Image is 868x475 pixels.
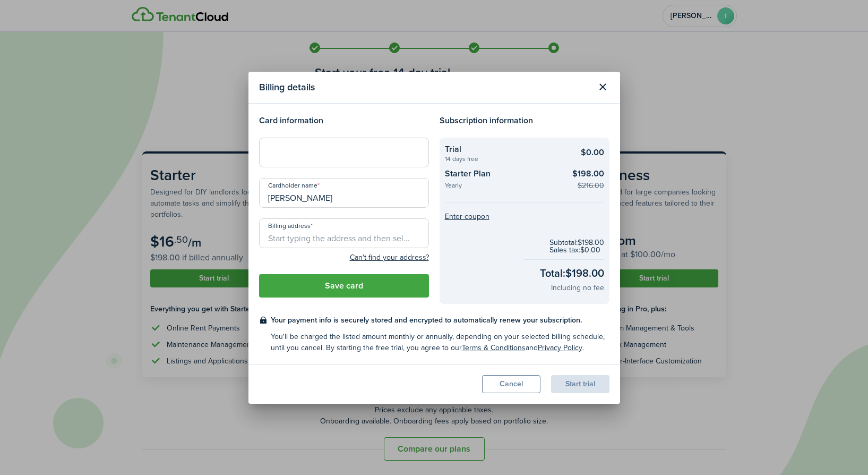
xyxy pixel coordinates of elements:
[578,180,604,191] checkout-summary-item-old-price: $216.00
[581,146,604,159] checkout-summary-item-main-price: $0.00
[540,265,604,281] checkout-total-main: Total: $198.00
[445,182,564,191] checkout-summary-item-description: Yearly
[271,331,609,353] checkout-terms-secondary: You'll be charged the listed amount monthly or annually, depending on your selected billing sched...
[259,218,429,248] input: Start typing the address and then select from the dropdown
[572,167,604,180] checkout-summary-item-main-price: $198.00
[549,247,604,254] checkout-subtotal-item: Sales tax: $0.00
[350,252,429,263] button: Can't find your address?
[538,342,582,353] a: Privacy Policy
[440,114,609,127] h4: Subscription information
[445,156,564,162] checkout-summary-item-description: 14 days free
[549,239,604,247] checkout-subtotal-item: Subtotal: $198.00
[445,213,489,220] button: Enter coupon
[259,274,429,298] button: Save card
[594,78,612,96] button: Close modal
[271,315,609,326] checkout-terms-main: Your payment info is securely stored and encrypted to automatically renew your subscription.
[482,375,540,393] button: Cancel
[462,342,526,353] a: Terms & Conditions
[259,77,591,98] modal-title: Billing details
[259,114,429,127] h4: Card information
[551,282,604,293] checkout-total-secondary: Including no fee
[445,143,564,156] checkout-summary-item-title: Trial
[445,167,564,183] checkout-summary-item-title: Starter Plan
